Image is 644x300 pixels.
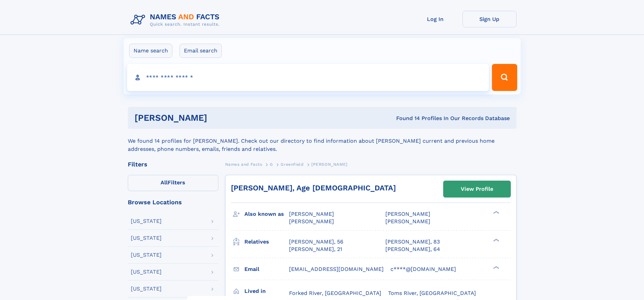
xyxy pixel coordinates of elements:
a: [PERSON_NAME], 21 [289,246,342,253]
span: [PERSON_NAME] [289,218,334,225]
span: [PERSON_NAME] [385,218,430,225]
a: Log In [408,11,462,27]
a: View Profile [444,181,510,197]
div: We found 14 profiles for [PERSON_NAME]. Check out our directory to find information about [PERSON... [128,129,517,153]
div: ❯ [492,265,500,270]
h3: Also known as [244,208,289,220]
span: Forked River, [GEOGRAPHIC_DATA] [289,290,381,296]
button: Search Button [492,64,517,91]
a: [PERSON_NAME], 56 [289,238,343,246]
div: [US_STATE] [131,218,162,224]
div: ❯ [492,210,500,215]
h3: Email [244,263,289,275]
label: Name search [129,44,172,58]
a: G [270,160,273,168]
div: [US_STATE] [131,252,162,258]
span: Toms River, [GEOGRAPHIC_DATA] [388,290,476,296]
img: Logo Names and Facts [128,11,225,29]
span: [PERSON_NAME] [289,211,334,217]
span: G [270,162,273,167]
div: Browse Locations [128,199,218,205]
input: search input [127,64,489,91]
span: [PERSON_NAME] [385,211,430,217]
h3: Relatives [244,236,289,248]
a: Names and Facts [225,160,262,168]
div: View Profile [461,181,493,197]
h3: Lived in [244,285,289,297]
a: Greenfield [281,160,304,168]
div: [US_STATE] [131,235,162,241]
h1: [PERSON_NAME] [135,114,302,122]
div: [US_STATE] [131,286,162,292]
label: Filters [128,175,218,191]
a: [PERSON_NAME], Age [DEMOGRAPHIC_DATA] [231,184,396,192]
span: All [161,179,168,186]
a: [PERSON_NAME], 83 [385,238,440,246]
div: Found 14 Profiles In Our Records Database [302,115,510,122]
a: [PERSON_NAME], 64 [385,246,440,253]
span: [PERSON_NAME] [311,162,348,167]
a: Sign Up [462,11,517,27]
div: Filters [128,161,218,167]
span: Greenfield [281,162,304,167]
span: [EMAIL_ADDRESS][DOMAIN_NAME] [289,266,384,272]
div: [US_STATE] [131,269,162,275]
label: Email search [180,44,222,58]
div: ❯ [492,238,500,242]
